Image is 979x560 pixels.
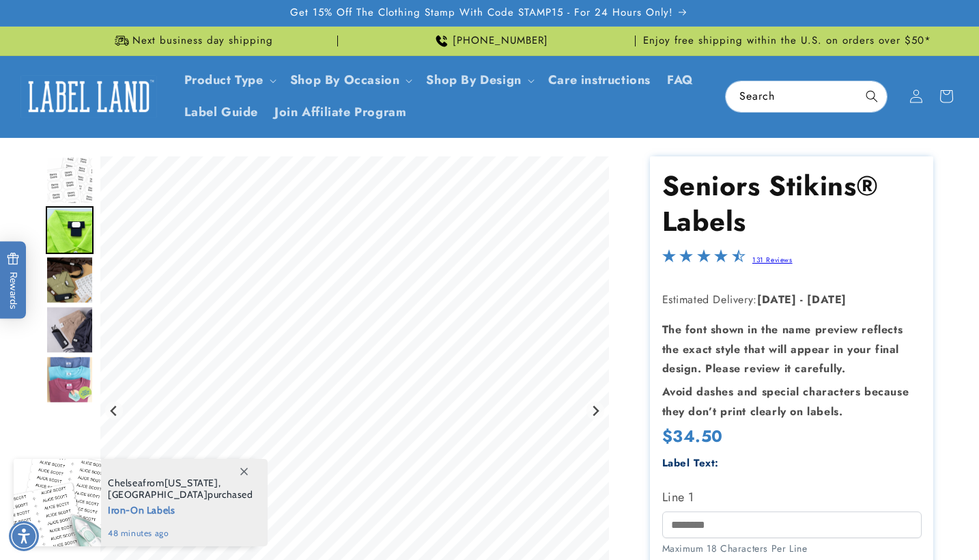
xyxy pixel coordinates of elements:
span: Chelsea [108,477,143,489]
span: FAQ [667,72,694,88]
div: Go to slide 4 [46,306,94,354]
span: Care instructions [548,72,651,88]
span: Rewards [7,253,20,309]
strong: The font shown in the name preview reflects the exact style that will appear in your final design... [662,322,903,377]
img: Nursing home multi-purpose stick on labels applied to clothing , glasses case and walking cane fo... [46,256,94,304]
h1: Seniors Stikins® Labels [662,168,922,239]
strong: [DATE] [757,292,797,307]
div: Go to slide 1 [46,156,94,204]
strong: [DATE] [807,292,847,307]
strong: Avoid dashes and special characters because they don’t print clearly on labels. [662,384,909,419]
div: Announcement [46,27,338,55]
summary: Product Type [176,64,282,96]
img: Label Land [20,75,157,117]
a: 131 Reviews [752,255,793,265]
span: [GEOGRAPHIC_DATA] [108,488,208,501]
span: Join Affiliate Program [274,104,406,120]
button: Search [857,81,887,111]
span: Enjoy free shipping within the U.S. on orders over $50* [643,34,931,48]
span: [US_STATE] [165,477,218,489]
div: Announcement [343,27,636,55]
span: $34.50 [662,425,724,447]
a: FAQ [659,64,702,96]
p: Estimated Delivery: [662,290,922,310]
label: Line 1 [662,486,922,508]
label: Label Text: [662,456,720,471]
summary: Shop By Occasion [282,64,418,96]
summary: Shop By Design [418,64,539,96]
span: 4.3-star overall rating [662,253,746,268]
a: Shop By Design [426,71,521,89]
img: null [46,156,94,204]
div: Go to slide 3 [46,256,94,304]
span: Next business day shipping [132,34,273,48]
div: Announcement [641,27,933,55]
a: Join Affiliate Program [266,96,414,128]
a: Product Type [184,71,264,89]
span: [PHONE_NUMBER] [453,34,548,48]
span: Label Guide [184,104,259,120]
strong: - [800,292,804,307]
img: Nursing Home Stick On Labels - Label Land [46,356,94,404]
span: Get 15% Off The Clothing Stamp With Code STAMP15 - For 24 Hours Only! [290,6,673,20]
a: Label Guide [176,96,267,128]
img: Nursing Home Stick On Labels - Label Land [46,206,94,254]
button: Next slide [586,402,605,420]
div: Go to slide 2 [46,206,94,254]
div: Maximum 18 Characters Per Line [662,542,922,556]
img: Nursing home multi-purpose stick on labels applied to clothing and glasses case [46,306,94,354]
a: Label Land [16,70,162,123]
span: from , purchased [108,477,253,501]
a: Care instructions [540,64,659,96]
button: Previous slide [105,402,124,420]
span: Shop By Occasion [290,72,400,88]
div: Accessibility Menu [9,521,39,551]
div: Go to slide 5 [46,356,94,404]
